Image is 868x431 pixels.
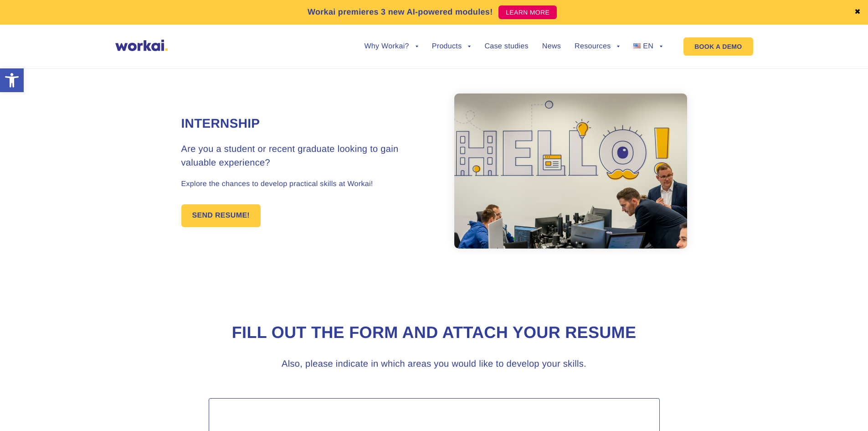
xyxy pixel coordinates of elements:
[484,43,528,50] a: Case studies
[542,43,561,50] a: News
[364,43,418,50] a: Why Workai?
[181,204,261,227] a: SEND RESUME!
[643,42,653,50] span: EN
[263,357,605,371] h3: Also, please indicate in which areas you would like to develop your skills.
[683,37,753,56] a: BOOK A DEMO
[432,43,471,50] a: Products
[181,144,399,168] span: Are you a student or recent graduate looking to gain valuable experience?
[308,6,493,18] p: Workai premieres 3 new AI-powered modules!
[498,5,557,19] a: LEARN MORE
[181,179,434,190] p: Explore the chances to develop practical skills at Workai!
[181,116,260,130] strong: Internship
[854,9,861,16] a: ✖
[575,43,620,50] a: Resources
[181,322,687,344] h2: Fill out the form and attach your resume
